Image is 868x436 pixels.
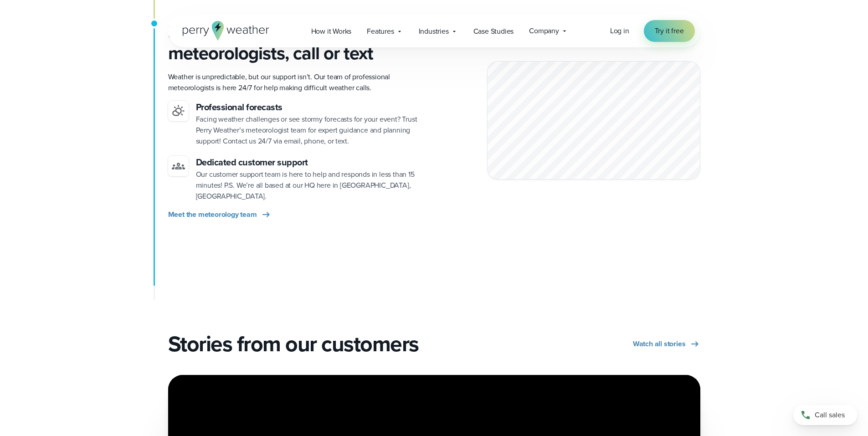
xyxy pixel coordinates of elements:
[168,72,427,93] p: Weather is unpredictable, but our support isn’t. Our team of professional meteorologists is here ...
[168,209,257,220] span: Meet the meteorology team
[196,156,427,169] h4: Dedicated customer support
[633,339,686,349] span: Watch all stories
[815,410,845,421] span: Call sales
[655,26,684,36] span: Try it free
[529,26,559,36] span: Company
[633,339,700,349] a: Watch all stories
[168,331,429,357] h2: Stories from our customers
[196,101,427,114] h4: Professional forecasts
[168,21,427,64] h3: 24/7 access to pro meteorologists, call or text
[473,26,514,37] span: Case Studies
[168,209,272,220] a: Meet the meteorology team
[793,405,857,425] a: Call sales
[466,22,522,41] a: Case Studies
[419,26,449,37] span: Industries
[644,20,695,42] a: Try it free
[311,26,352,37] span: How it Works
[196,114,427,147] p: Facing weather challenges or see stormy forecasts for your event? Trust Perry Weather’s meteorolo...
[196,169,427,202] p: Our customer support team is here to help and responds in less than 15 minutes! P.S. We’re all ba...
[303,22,360,41] a: How it Works
[610,26,629,36] a: Log in
[367,26,394,37] span: Features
